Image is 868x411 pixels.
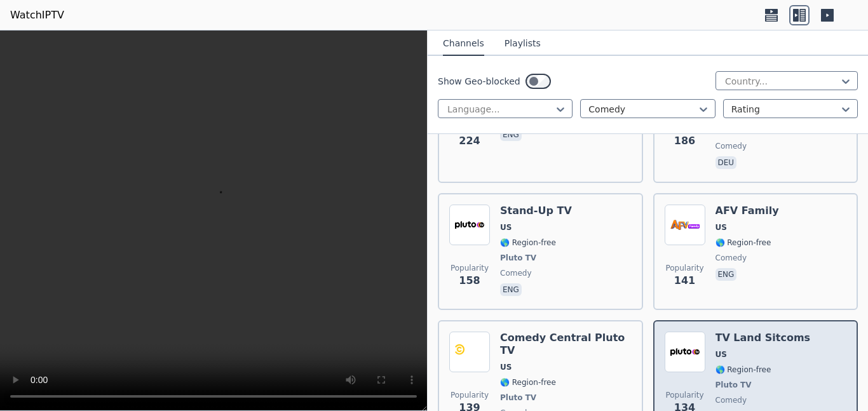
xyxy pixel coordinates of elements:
[459,133,480,149] span: 224
[500,238,556,248] span: 🌎 Region-free
[715,268,737,281] p: eng
[500,362,512,372] span: US
[674,273,695,288] span: 141
[715,332,811,344] h6: TV Land Sitcoms
[500,268,532,278] span: comedy
[449,205,490,245] img: Stand-Up TV
[715,395,747,405] span: comedy
[459,273,480,288] span: 158
[449,332,490,372] img: Comedy Central Pluto TV
[715,238,771,248] span: 🌎 Region-free
[451,263,489,273] span: Popularity
[715,205,779,217] h6: AFV Family
[715,222,727,232] span: US
[715,141,747,151] span: comedy
[500,205,572,217] h6: Stand-Up TV
[665,332,705,372] img: TV Land Sitcoms
[674,133,695,149] span: 186
[715,365,771,375] span: 🌎 Region-free
[500,128,522,141] p: eng
[715,253,747,263] span: comedy
[665,390,703,400] span: Popularity
[500,222,512,232] span: US
[500,377,556,387] span: 🌎 Region-free
[10,8,64,23] a: WatchIPTV
[500,393,536,403] span: Pluto TV
[665,263,703,273] span: Popularity
[451,390,489,400] span: Popularity
[715,380,752,390] span: Pluto TV
[500,332,632,357] h6: Comedy Central Pluto TV
[505,32,541,56] button: Playlists
[443,32,484,56] button: Channels
[500,253,536,263] span: Pluto TV
[438,75,520,88] label: Show Geo-blocked
[665,205,705,245] img: AFV Family
[715,349,727,360] span: US
[715,156,737,169] p: deu
[500,283,522,296] p: eng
